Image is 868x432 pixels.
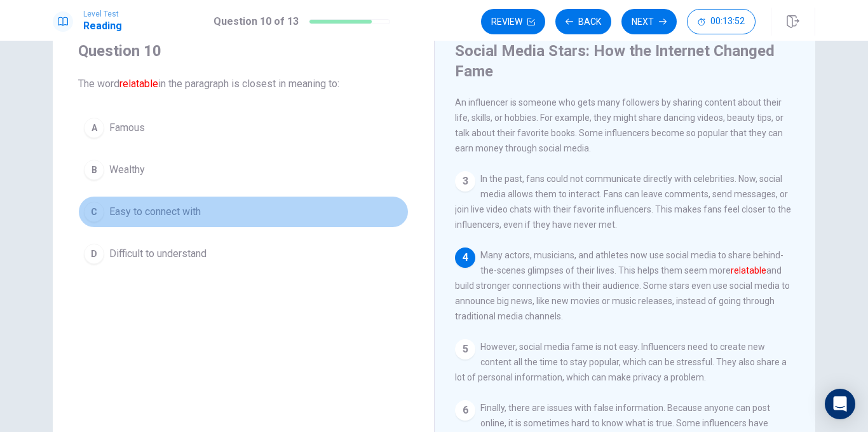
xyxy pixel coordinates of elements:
div: Open Intercom Messenger [825,389,855,419]
span: Difficult to understand [109,246,207,261]
div: 4 [455,247,475,268]
div: 6 [455,400,475,421]
button: DDifficult to understand [78,238,409,270]
div: B [84,160,104,180]
button: Review [481,9,545,34]
span: The word in the paragraph is closest in meaning to: [78,76,409,92]
span: Many actors, musicians, and athletes now use social media to share behind-the-scenes glimpses of ... [455,250,790,321]
span: Wealthy [109,162,145,178]
div: 3 [455,171,475,192]
div: C [84,202,104,222]
button: Back [555,9,611,34]
span: Easy to connect with [109,204,201,219]
div: D [84,244,104,264]
span: However, social media fame is not easy. Influencers need to create new content all the time to st... [455,342,787,382]
button: CEasy to connect with [78,196,409,228]
div: A [84,118,104,138]
h4: Question 10 [78,41,409,61]
button: 00:13:52 [687,9,756,34]
button: AFamous [78,112,409,144]
button: BWealthy [78,154,409,186]
div: 5 [455,339,475,359]
h1: Reading [83,18,122,34]
font: relatable [731,265,766,275]
h1: Question 10 of 13 [214,14,299,29]
button: Next [621,9,677,34]
span: Famous [109,120,145,136]
span: 00:13:52 [710,17,745,27]
font: relatable [119,78,158,90]
span: In the past, fans could not communicate directly with celebrities. Now, social media allows them ... [455,174,791,230]
span: Level Test [83,10,122,18]
h4: Social Media Stars: How the Internet Changed Fame [455,41,792,81]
